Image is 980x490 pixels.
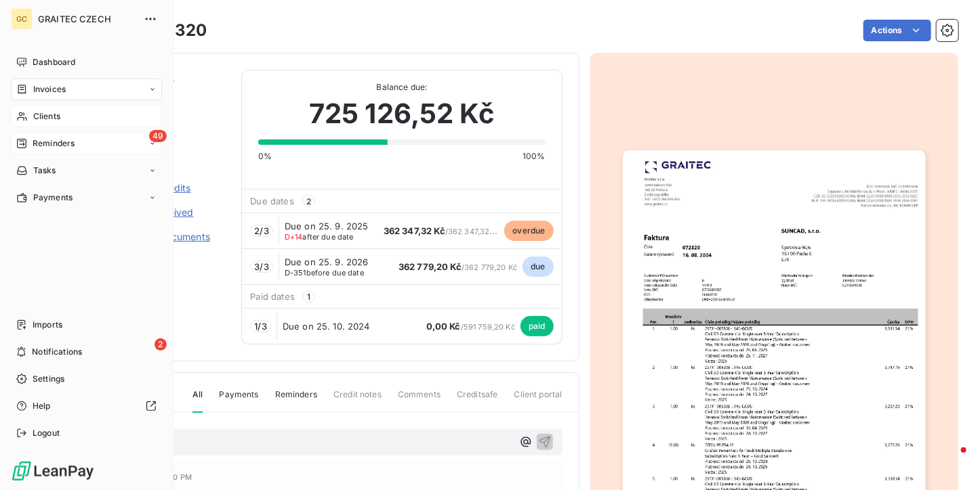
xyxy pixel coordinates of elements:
span: Comments [398,388,441,411]
span: 362 779,20 Kč [399,261,462,272]
span: 0,00 Kč [426,321,461,332]
span: GRAITEC CZECH [38,14,136,24]
span: 2 [155,338,167,351]
span: 100% [523,150,546,162]
span: Due on 25. 10. 2024 [283,321,370,332]
span: Payments [219,388,258,411]
span: 49 [149,130,167,142]
span: 2 [302,195,315,207]
span: Clients [33,110,60,122]
span: overdue [504,221,553,241]
span: All [192,388,203,413]
span: Client portal [514,388,563,411]
h3: 072320 [144,18,207,43]
img: Logo LeanPay [11,460,95,482]
span: D-351 [285,268,306,277]
iframe: Intercom live chat [934,444,966,476]
span: 1 [303,290,315,303]
span: Due dates [250,196,293,206]
span: 3 / 3 [254,261,268,272]
span: Balance due: [258,81,545,93]
a: Help [11,395,162,417]
span: 362 347,32 Kč [384,225,445,236]
span: / 362 779,20 Kč [399,263,517,272]
span: 1 / 3 [254,321,266,332]
span: after due date [285,233,354,241]
span: / 362 347,32 Kč [384,227,501,236]
span: Due on 25. 9. 2026 [285,257,369,267]
span: paid [520,316,554,336]
button: Actions [863,20,931,41]
span: Dashboard [33,56,75,68]
span: Reminders [275,388,317,411]
span: Paid dates [250,291,295,302]
span: 2 / 3 [254,225,268,236]
span: Imports [33,319,62,331]
span: / 591 759,20 Kč [426,322,515,332]
span: Credit notes [333,388,382,411]
span: Logout [33,427,60,439]
span: Settings [33,373,64,385]
span: Reminders [33,137,75,150]
span: 725 126,52 Kč [309,93,495,134]
span: Tasks [33,164,56,177]
span: Invoices [33,83,66,95]
span: Notifications [32,346,82,358]
span: Creditsafe [457,388,498,411]
span: before due date [285,269,364,277]
div: GC [11,8,33,30]
span: due [523,257,553,277]
span: Payments [33,192,73,204]
span: Due on 25. 9. 2025 [285,221,369,231]
span: D+14 [285,232,303,242]
span: Help [33,400,51,412]
span: 0% [258,150,272,162]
